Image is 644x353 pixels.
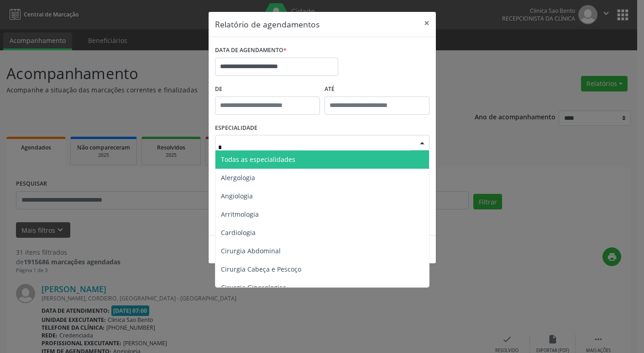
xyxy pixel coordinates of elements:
[325,82,429,96] label: ATÉ
[221,228,256,237] span: Cardiologia
[221,173,255,182] span: Alergologia
[221,265,301,273] span: Cirurgia Cabeça e Pescoço
[221,283,286,292] span: Cirurgia Ginecologica
[215,18,319,30] h5: Relatório de agendamentos
[215,121,257,135] label: ESPECIALIDADE
[221,192,253,200] span: Angiologia
[221,246,281,255] span: Cirurgia Abdominal
[221,210,259,219] span: Arritmologia
[221,155,295,164] span: Todas as especialidades
[418,12,436,34] button: Close
[215,82,320,96] label: De
[215,43,287,58] label: DATA DE AGENDAMENTO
